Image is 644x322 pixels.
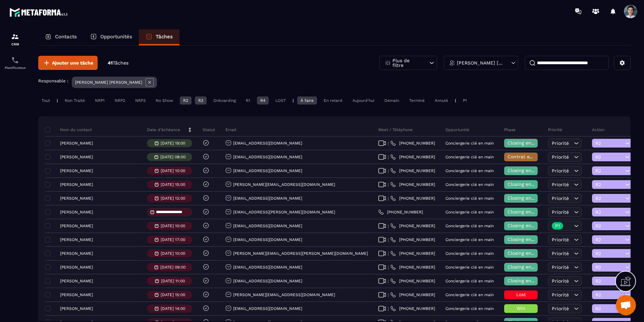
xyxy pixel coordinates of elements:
span: Closing en cours [507,237,546,242]
p: [PERSON_NAME] [60,279,93,283]
p: [DATE] 10:00 [161,168,185,173]
span: Priorité [552,182,569,187]
span: R2 [595,168,624,173]
span: R2 [595,182,624,187]
span: R2 [595,154,624,160]
div: Demain [381,96,402,105]
span: Closing en cours [507,182,546,187]
span: Closing en cours [507,140,546,146]
p: Conciergerie clé en main [445,224,494,228]
p: Nom du contact [47,127,92,132]
div: Annulé [431,96,451,105]
p: Conciergerie clé en main [445,196,494,201]
span: Priorité [552,209,569,215]
span: | [388,182,389,187]
span: | [388,279,389,284]
span: R2 [595,292,624,297]
a: [PHONE_NUMBER] [390,265,435,270]
p: [DATE] 15:00 [161,182,185,187]
img: formation [11,33,19,41]
span: | [388,224,389,229]
div: R2 [180,96,192,105]
div: Ouvrir le chat [616,295,636,315]
a: [PHONE_NUMBER] [390,278,435,284]
span: | [388,251,389,256]
a: schedulerschedulerPlanificateur [2,51,29,75]
span: Priorité [552,168,569,173]
p: Conciergerie clé en main [445,279,494,283]
p: [DATE] 09:00 [160,265,185,270]
p: Meet / Téléphone [378,127,413,132]
span: Closing en cours [507,264,546,270]
p: [PERSON_NAME] [60,196,93,201]
p: Tâches [156,34,173,40]
div: En retard [320,96,346,105]
p: Conciergerie clé en main [445,182,494,187]
p: [PERSON_NAME] [PERSON_NAME] [457,61,503,65]
span: Priorité [552,306,569,311]
p: Planificateur [2,66,29,70]
span: R2 [595,237,624,242]
a: [PHONE_NUMBER] [390,168,435,173]
p: Opportunités [100,34,132,40]
div: R4 [257,96,269,105]
div: NRP2 [111,96,128,105]
a: [PHONE_NUMBER] [378,209,423,215]
p: [DATE] 17:00 [161,237,185,242]
p: [PERSON_NAME] [60,168,93,173]
span: Lost [516,292,526,297]
p: [PERSON_NAME] [60,292,93,297]
p: [DATE] 10:00 [161,224,185,228]
p: Conciergerie clé en main [445,251,494,256]
p: [DATE] 10:00 [161,251,185,256]
p: [PERSON_NAME] [60,182,93,187]
div: NRP3 [132,96,149,105]
a: [PHONE_NUMBER] [390,223,435,229]
div: R1 [243,96,254,105]
span: Closing en cours [507,278,546,283]
p: [DATE] 14:00 [161,306,185,311]
a: Opportunités [84,29,139,45]
span: Closing en cours [507,195,546,201]
p: Conciergerie clé en main [445,168,494,173]
p: | [57,98,58,103]
p: Statut [203,127,215,132]
p: [PERSON_NAME] [PERSON_NAME] [75,80,142,85]
a: [PHONE_NUMBER] [390,306,435,311]
span: Priorité [552,237,569,242]
div: Aujourd'hui [349,96,378,105]
div: Onboarding [210,96,239,105]
span: R2 [595,209,624,215]
span: Priorité [552,265,569,270]
p: Conciergerie clé en main [445,155,494,159]
p: P1 [555,224,560,228]
span: Priorité [552,154,569,160]
div: Terminé [406,96,428,105]
span: | [388,155,389,160]
span: R2 [595,251,624,256]
a: formationformationCRM [2,28,29,51]
span: Closing en cours [507,250,546,256]
img: scheduler [11,56,19,64]
span: | [388,196,389,201]
img: logo [9,6,70,18]
p: Conciergerie clé en main [445,237,494,242]
a: [PHONE_NUMBER] [390,237,435,242]
span: | [388,292,389,297]
span: R2 [595,140,624,146]
a: [PHONE_NUMBER] [390,196,435,201]
span: | [388,265,389,270]
p: [PERSON_NAME] [60,141,93,146]
a: [PHONE_NUMBER] [390,251,435,256]
span: | [388,168,389,173]
span: Tâches [113,60,128,66]
span: R2 [595,278,624,284]
p: Plus de filtre [392,58,422,68]
span: Priorité [552,140,569,146]
span: Priorité [552,196,569,201]
span: Closing en cours [507,168,546,173]
div: R3 [195,96,207,105]
p: [DATE] 19:00 [161,141,185,146]
a: Contacts [38,29,84,45]
span: Priorité [552,292,569,297]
